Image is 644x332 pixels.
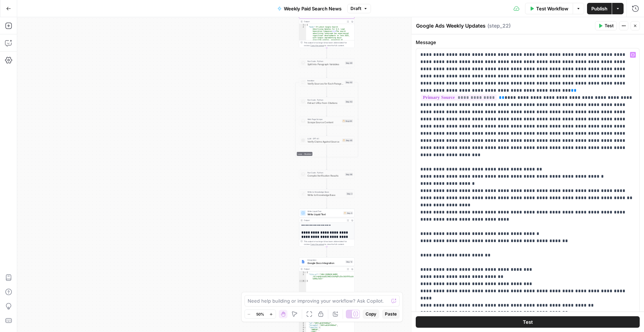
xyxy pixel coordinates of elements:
span: Copy the output [310,44,324,47]
div: Step 66 [345,173,353,176]
div: Run Code · PythonSplit Into Paragraph VariablesStep 60 [299,59,354,67]
div: Step 65 [342,139,353,142]
span: Draft [350,5,361,12]
span: LLM · GPT-4.1 [307,137,341,140]
span: Scrape Source Content [307,120,341,124]
button: Weekly Paid Search News [273,3,346,14]
div: This output is too large & has been abbreviated for review. to view the full content. [304,240,353,246]
g: Edge from step_64 to step_65 [326,125,327,135]
div: 3 [299,280,306,282]
div: Loop - DisabledIterationVerify Sources for Each ParagraphStep 62 [299,78,354,87]
div: Write to Knowledge BaseWrite to Knowledge BaseStep 3 [299,189,354,198]
button: Draft [347,4,371,13]
div: LLM · GPT-4.1Verify Claims Against SourceStep 65 [299,136,354,145]
div: Google Ads Weekly UpdatesOutput{ "body":"# Latest Google Search Advertising Updates for U.S. Lead... [299,10,354,48]
div: 1 [299,271,306,274]
g: Edge from step_63 to step_64 [326,106,327,116]
span: Extract URLs from Citations [307,101,344,105]
button: Test [416,316,640,328]
span: Test Workflow [536,5,568,12]
span: Write Liquid Text [307,210,342,213]
span: Toggle code folding, rows 1 through 3 [304,24,306,26]
div: Web Page ScrapeScrape Source ContentStep 64 [299,117,354,125]
div: 4 [299,327,306,329]
g: Edge from step_62-iteration-end to step_66 [326,155,327,170]
span: Test [523,318,533,326]
span: Copy the output [310,243,324,245]
span: Integration [307,259,344,261]
div: 2 [299,274,306,280]
button: Copy [363,309,379,319]
span: Copy [366,311,376,317]
g: Edge from step_66 to step_3 [326,178,327,189]
g: Edge from step_6 to step_12 [326,246,327,257]
div: IntegrationGoogle Docs IntegrationStep 12Output{ "file_url":"[URL][DOMAIN_NAME] /d/1rdpXpvkawSL5H... [299,258,354,295]
span: Run Code · Python [307,60,344,63]
div: Step 62 [345,81,353,84]
span: 50% [256,311,264,317]
div: Step 64 [342,119,353,123]
span: Google Docs Integration [307,261,344,265]
g: Edge from step_60 to step_62 [326,67,327,77]
img: Instagram%20post%20-%201%201.png [301,260,305,264]
span: Write to Knowledge Base [307,191,345,193]
span: Write to Knowledge Base [307,193,345,197]
span: Iteration [307,79,344,82]
span: Run Code · Python [307,98,344,101]
div: 1 [299,24,306,26]
div: Output [304,219,345,222]
div: Step 6 [343,211,353,215]
div: Step 12 [345,260,353,263]
div: Run Code · PythonExtract URLs from CitationsStep 63 [299,97,354,106]
span: Test [605,23,614,29]
div: 5 [299,329,306,331]
span: Toggle code folding, rows 4 through 8 [304,327,306,329]
button: Paste [382,309,400,319]
div: 3 [299,324,306,327]
div: 2 [299,322,306,324]
button: Test [595,21,617,30]
div: Run Code · PythonCompile Verification ResultsStep 66 [299,170,354,179]
div: Output [304,268,345,270]
g: Edge from step_22 to step_60 [326,48,327,58]
span: Verify Sources for Each Paragraph [307,82,344,85]
span: Paste [385,311,397,317]
span: Weekly Paid Search News [284,5,342,12]
button: Test Workflow [525,3,573,14]
div: Step 60 [345,61,353,64]
div: Output [304,20,345,23]
span: Compile Verification Results [307,174,344,177]
div: Step 63 [345,100,353,103]
span: Write Liquid Text [307,212,342,216]
span: Web Page Scrape [307,118,341,121]
span: Verify Claims Against Source [307,140,341,143]
span: Run Code · Python [307,171,344,174]
span: Google Ads Weekly Updates [307,14,344,17]
span: Toggle code folding, rows 1 through 3 [304,271,306,274]
span: ( step_22 ) [487,22,511,29]
g: Edge from step_62 to step_63 [326,86,327,97]
g: Edge from step_3 to step_6 [326,198,327,208]
div: This output is too large & has been abbreviated for review. to view the full content. [304,41,353,47]
span: Split Into Paragraph Variables [307,62,344,66]
textarea: Google Ads Weekly Updates [416,22,486,29]
label: Message [416,39,640,46]
span: Publish [591,5,607,12]
div: Step 3 [346,192,353,195]
button: Publish [587,3,612,14]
